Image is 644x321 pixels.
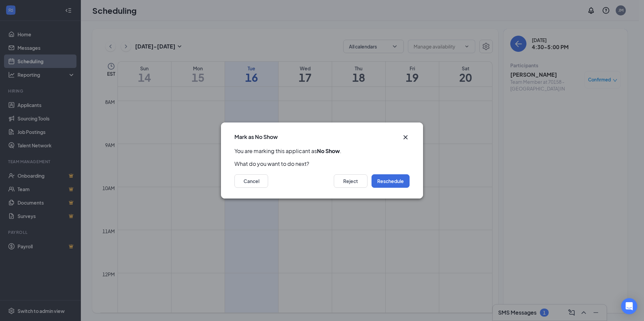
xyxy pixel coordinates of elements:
p: What do you want to do next? [234,160,410,168]
h3: Mark as No Show [234,133,278,141]
svg: Cross [401,133,410,141]
button: Reject [334,174,367,188]
button: Close [401,133,410,141]
button: Cancel [234,174,268,188]
p: You are marking this applicant as . [234,147,410,155]
button: Reschedule [372,174,410,188]
b: No Show [317,147,340,154]
div: Open Intercom Messenger [621,298,637,314]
